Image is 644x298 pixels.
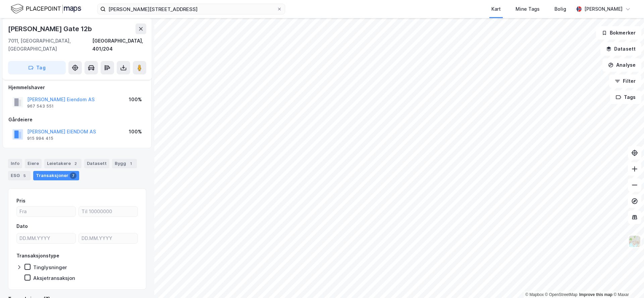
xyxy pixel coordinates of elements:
div: Mine Tags [516,5,540,13]
div: 5 [21,172,28,179]
div: Hjemmelshaver [8,83,146,92]
input: Fra [17,206,75,217]
img: logo.f888ab2527a4732fd821a326f86c7f29.svg [11,3,81,15]
div: Kontrollprogram for chat [610,266,644,298]
input: Til 10000000 [79,206,138,217]
div: Tinglysninger [33,264,67,271]
a: OpenStreetMap [545,292,578,297]
button: Bokmerker [596,26,641,40]
div: Gårdeiere [8,116,146,124]
div: [PERSON_NAME] Gate 12b [8,23,93,34]
button: Filter [609,74,641,88]
div: Bolig [554,5,566,13]
div: Kart [491,5,501,13]
div: Transaksjoner [33,171,79,180]
div: 100% [129,96,142,104]
a: Improve this map [579,292,612,297]
div: Dato [16,222,28,230]
button: Analyse [602,58,641,72]
div: 1 [127,160,134,167]
button: Tag [8,61,66,74]
button: Datasett [600,42,641,56]
iframe: Chat Widget [610,266,644,298]
img: Z [628,235,641,248]
div: [GEOGRAPHIC_DATA], 401/204 [92,37,146,53]
input: DD.MM.YYYY [17,233,75,243]
div: Info [8,159,22,168]
div: 100% [129,128,142,136]
button: Tags [610,91,641,104]
div: Datasett [84,159,109,168]
div: Aksjetransaksjon [33,275,75,281]
div: 7011, [GEOGRAPHIC_DATA], [GEOGRAPHIC_DATA] [8,37,92,53]
div: Transaksjonstype [16,252,59,260]
input: DD.MM.YYYY [79,233,138,243]
input: Søk på adresse, matrikkel, gårdeiere, leietakere eller personer [106,4,277,14]
div: 967 543 551 [27,104,54,109]
div: 915 994 415 [27,136,53,141]
div: [PERSON_NAME] [584,5,623,13]
div: 7 [70,172,76,179]
a: Mapbox [525,292,544,297]
div: Pris [16,197,25,205]
div: Leietakere [44,159,82,168]
div: ESG [8,171,31,180]
div: 2 [72,160,79,167]
div: Eiere [25,159,42,168]
div: Bygg [112,159,137,168]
